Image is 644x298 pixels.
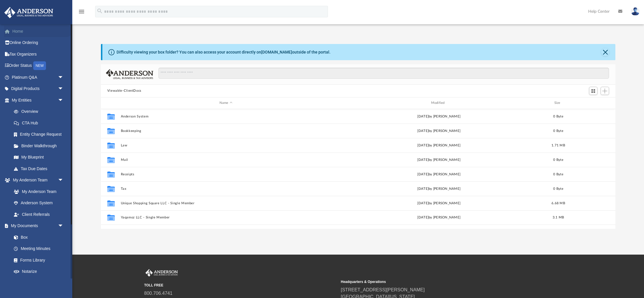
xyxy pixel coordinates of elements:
a: My Anderson Team [8,186,67,197]
div: [DATE] by [PERSON_NAME] [334,215,544,220]
a: Digital Productsarrow_drop_down [4,83,72,95]
button: Law [121,144,331,147]
a: My Documentsarrow_drop_down [4,220,69,232]
a: Online Ordering [4,37,72,49]
button: Mail [121,158,331,162]
a: Box [8,231,67,243]
span: 0 Byte [553,172,563,176]
div: NEW [33,61,46,70]
a: My Anderson Teamarrow_drop_down [4,174,69,186]
span: arrow_drop_down [58,71,69,83]
a: Home [4,25,72,37]
span: 3.1 MB [553,216,564,219]
a: Binder Walkthrough [8,140,72,152]
div: [DATE] by [PERSON_NAME] [334,128,544,133]
a: Forms Library [8,254,67,266]
a: Meeting Minutes [8,243,69,255]
button: Bookkeeping [121,129,331,133]
span: 0 Byte [553,187,563,190]
span: 0 Byte [553,158,563,161]
a: My Blueprint [8,152,69,163]
img: Anderson Advisors Platinum Portal [3,7,55,18]
span: arrow_drop_down [58,83,69,95]
div: Size [547,100,570,106]
div: grid [101,109,615,229]
div: id [572,100,613,106]
small: Headquarters & Operations [341,279,534,284]
div: [DATE] by [PERSON_NAME] [334,200,544,206]
a: Notarize [8,266,69,277]
button: Switch to Grid View [589,87,598,95]
div: [DATE] by [PERSON_NAME] [334,157,544,162]
img: Anderson Advisors Platinum Portal [144,269,179,277]
a: Online Learningarrow_drop_down [4,277,69,289]
span: 0 Byte [553,129,563,132]
a: Entity Change Request [8,129,72,140]
a: Overview [8,106,72,117]
span: arrow_drop_down [58,220,69,232]
a: Platinum Q&Aarrow_drop_down [4,71,72,83]
span: arrow_drop_down [58,277,69,289]
i: menu [78,8,85,15]
a: My Entitiesarrow_drop_down [4,94,72,106]
button: Receipts [121,172,331,176]
span: 6.68 MB [551,201,565,205]
a: Client Referrals [8,209,69,220]
span: arrow_drop_down [58,174,69,186]
div: Difficulty viewing your box folder? You can also access your account directly on outside of the p... [117,49,331,55]
a: Tax Due Dates [8,163,72,174]
i: search [97,8,103,14]
a: CTA Hub [8,117,72,129]
button: Add [601,87,609,95]
a: 800.706.4741 [144,291,173,296]
button: Close [601,48,609,56]
input: Search files and folders [158,68,609,79]
a: menu [78,11,85,15]
a: [STREET_ADDRESS][PERSON_NAME] [341,287,425,292]
span: 0 Byte [553,115,563,118]
div: [DATE] by [PERSON_NAME] [334,143,544,148]
div: [DATE] by [PERSON_NAME] [334,114,544,119]
div: Name [120,100,331,106]
button: Yaqamoz LLC - Single Member [121,216,331,219]
a: Tax Organizers [4,48,72,60]
small: TOLL FREE [144,283,337,288]
span: arrow_drop_down [58,94,69,106]
a: Anderson System [8,197,69,209]
button: Anderson System [121,115,331,118]
div: Modified [333,100,544,106]
a: Order StatusNEW [4,60,72,72]
a: [DOMAIN_NAME] [261,50,292,54]
button: Unique Shopping Square LLC - Single Member [121,201,331,205]
div: id [104,100,118,106]
button: Viewable-ClientDocs [107,88,141,93]
img: User Pic [631,7,640,16]
button: Tax [121,187,331,191]
span: 1.71 MB [551,144,565,147]
div: [DATE] by [PERSON_NAME] [334,172,544,177]
div: [DATE] by [PERSON_NAME] [334,186,544,191]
